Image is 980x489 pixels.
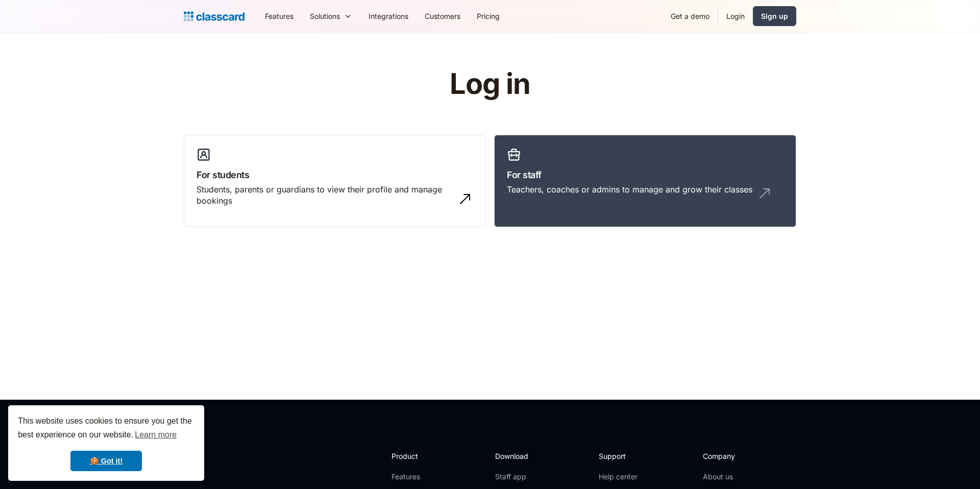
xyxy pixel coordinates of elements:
[753,6,796,26] a: Sign up
[507,184,752,195] div: Teachers, coaches or admins to manage and grow their classes
[18,415,194,443] span: This website uses cookies to ensure you get the best experience on our website.
[761,11,788,21] div: Sign up
[495,451,537,461] h2: Download
[703,472,771,482] a: About us
[197,168,473,182] h3: For students
[495,472,537,482] a: Staff app
[133,427,178,443] a: learn more about cookies
[391,451,446,461] h2: Product
[184,135,486,228] a: For studentsStudents, parents or guardians to view their profile and manage bookings
[8,405,204,481] div: cookieconsent
[663,5,718,28] a: Get a demo
[599,472,640,482] a: Help center
[703,451,771,461] h2: Company
[197,184,453,207] div: Students, parents or guardians to view their profile and manage bookings
[507,168,783,182] h3: For staff
[70,451,142,471] a: dismiss cookie message
[494,135,796,228] a: For staffTeachers, coaches or admins to manage and grow their classes
[310,11,340,21] div: Solutions
[328,68,652,100] h1: Log in
[360,5,416,28] a: Integrations
[302,5,360,28] div: Solutions
[718,5,753,28] a: Login
[416,5,469,28] a: Customers
[184,9,244,23] a: Logo
[469,5,508,28] a: Pricing
[257,5,302,28] a: Features
[599,451,640,461] h2: Support
[391,472,446,482] a: Features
